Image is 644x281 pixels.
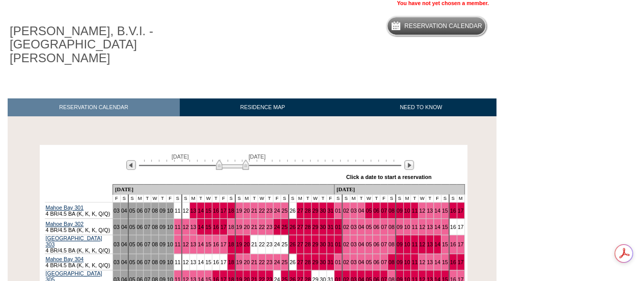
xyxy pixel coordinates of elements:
[266,259,272,265] a: 23
[136,195,144,202] td: M
[259,241,265,247] a: 22
[121,241,127,247] a: 04
[381,259,387,265] a: 07
[121,259,127,265] a: 04
[144,195,151,202] td: T
[129,208,135,214] a: 05
[144,224,150,230] a: 07
[327,259,333,265] a: 31
[45,254,113,270] td: 4 BR/4.5 BA (K, K, K, Q/Q)
[335,241,341,247] a: 01
[365,195,373,202] td: W
[197,195,205,202] td: T
[426,195,434,202] td: T
[350,195,357,202] td: M
[152,208,158,214] a: 08
[152,224,158,230] a: 08
[220,241,227,247] a: 17
[166,195,174,202] td: F
[327,224,333,230] a: 31
[457,195,464,202] td: M
[411,195,418,202] td: T
[289,195,296,202] td: S
[137,208,143,214] a: 06
[266,195,273,202] td: T
[190,224,197,230] a: 13
[320,259,326,265] a: 30
[334,195,342,202] td: S
[175,241,181,247] a: 11
[358,259,364,265] a: 04
[458,208,464,214] a: 17
[114,224,120,230] a: 03
[205,259,211,265] a: 15
[128,195,136,202] td: S
[45,235,113,254] td: 4 BR/4.5 BA (K, K, K, Q/Q)
[312,195,319,202] td: W
[319,195,327,202] td: T
[434,224,440,230] a: 14
[159,208,165,214] a: 09
[304,224,311,230] a: 28
[198,208,204,214] a: 14
[273,195,281,202] td: F
[8,98,180,116] a: RESERVATION CALENDAR
[388,224,395,230] a: 08
[411,259,417,265] a: 11
[404,160,414,170] img: Next
[357,195,365,202] td: T
[358,208,364,214] a: 04
[450,241,456,247] a: 16
[213,208,219,214] a: 16
[343,241,349,247] a: 02
[121,224,127,230] a: 04
[120,195,128,202] td: S
[366,241,372,247] a: 05
[411,208,417,214] a: 11
[458,259,464,265] a: 17
[346,174,432,180] div: Click a date to start a reservation
[411,241,417,247] a: 11
[121,208,127,214] a: 04
[180,98,346,116] a: RESIDENCE MAP
[198,224,204,230] a: 14
[175,208,181,214] a: 11
[282,224,288,230] a: 25
[282,208,288,214] a: 25
[351,208,357,214] a: 03
[345,98,496,116] a: NEED TO KNOW
[172,154,189,160] span: [DATE]
[373,208,379,214] a: 06
[212,195,220,202] td: T
[312,208,318,214] a: 29
[151,195,159,202] td: W
[320,208,326,214] a: 30
[244,241,250,247] a: 20
[434,241,440,247] a: 14
[129,241,135,247] a: 05
[129,224,135,230] a: 05
[304,259,311,265] a: 28
[312,241,318,247] a: 29
[251,241,257,247] a: 21
[248,154,266,160] span: [DATE]
[113,185,334,195] td: [DATE]
[144,241,150,247] a: 07
[45,219,113,235] td: 4 BR/4.5 BA (K, K, K, Q/Q)
[442,241,448,247] a: 15
[343,259,349,265] a: 02
[320,241,326,247] a: 30
[167,224,173,230] a: 10
[281,195,288,202] td: S
[449,195,457,202] td: S
[189,195,197,202] td: M
[152,241,158,247] a: 08
[183,241,189,247] a: 12
[236,224,242,230] a: 19
[335,208,341,214] a: 01
[213,241,219,247] a: 16
[342,195,350,202] td: S
[290,224,296,230] a: 26
[396,195,403,202] td: S
[167,208,173,214] a: 10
